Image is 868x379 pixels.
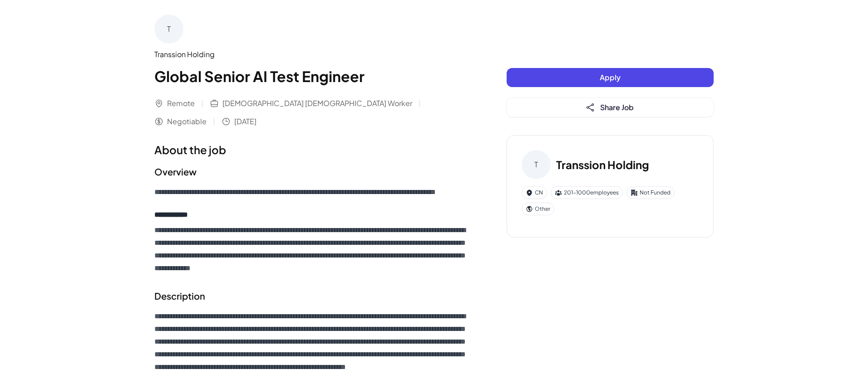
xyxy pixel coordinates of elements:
[234,116,256,127] span: [DATE]
[522,150,551,179] div: T
[522,186,547,199] div: CN
[154,141,470,158] h1: About the job
[167,116,207,127] span: Negotiable
[600,73,621,82] span: Apply
[167,98,195,109] span: Remote
[154,65,470,87] h1: Global Senior AI Test Engineer
[507,98,714,117] button: Share Job
[626,186,675,199] div: Not Funded
[600,102,634,112] span: Share Job
[522,203,554,215] div: Other
[154,289,470,303] h2: Description
[556,156,649,173] h3: Transsion Holding
[154,15,183,44] div: T
[154,49,470,60] div: Transsion Holding
[507,68,714,87] button: Apply
[222,98,412,109] span: [DEMOGRAPHIC_DATA] [DEMOGRAPHIC_DATA] Worker
[154,165,470,179] h2: Overview
[551,186,623,199] div: 201-1000 employees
